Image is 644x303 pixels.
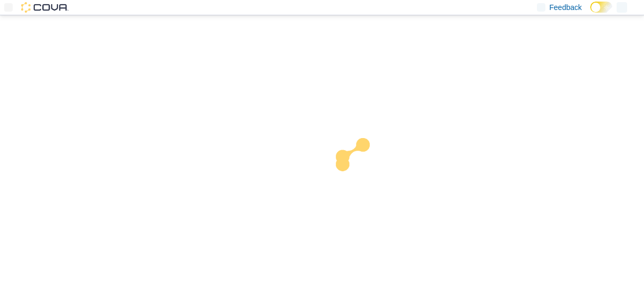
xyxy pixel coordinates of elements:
img: Cova [21,2,69,13]
span: Feedback [550,2,582,13]
img: cova-loader [322,130,401,209]
input: Dark Mode [590,2,612,13]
